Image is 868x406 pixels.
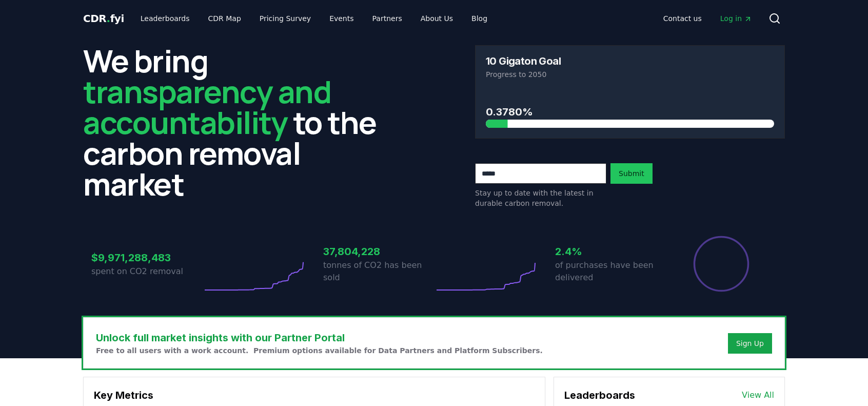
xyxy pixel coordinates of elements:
a: Log in [712,9,760,28]
h3: 2.4% [555,244,666,259]
h3: 10 Gigaton Goal [486,56,561,66]
a: Contact us [655,9,710,28]
p: spent on CO2 removal [91,265,202,278]
button: Submit [610,163,653,184]
span: . [107,12,110,25]
a: Partners [364,9,410,28]
p: Progress to 2050 [486,69,774,80]
a: CDR Map [200,9,249,28]
a: View All [742,389,774,401]
span: CDR fyi [83,12,124,25]
nav: Main [655,9,760,28]
h3: Unlock full market insights with our Partner Portal [96,330,543,345]
p: Stay up to date with the latest in durable carbon removal. [475,188,606,208]
div: Percentage of sales delivered [693,235,750,293]
h3: 0.3780% [486,104,774,120]
h3: Leaderboards [564,388,635,403]
h2: We bring to the carbon removal market [83,45,393,199]
button: Sign Up [728,333,772,354]
a: Sign Up [736,338,764,349]
p: of purchases have been delivered [555,259,666,284]
h3: Key Metrics [94,388,535,403]
nav: Main [132,9,496,28]
a: Pricing Survey [251,9,319,28]
p: Free to all users with a work account. Premium options available for Data Partners and Platform S... [96,345,543,356]
a: Events [321,9,362,28]
span: transparency and accountability [83,70,331,143]
a: About Us [412,9,461,28]
a: Blog [463,9,496,28]
h3: 37,804,228 [323,244,434,259]
h3: $9,971,288,483 [91,250,202,265]
span: Log in [720,13,752,24]
a: CDR.fyi [83,11,124,26]
a: Leaderboards [132,9,198,28]
p: tonnes of CO2 has been sold [323,259,434,284]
